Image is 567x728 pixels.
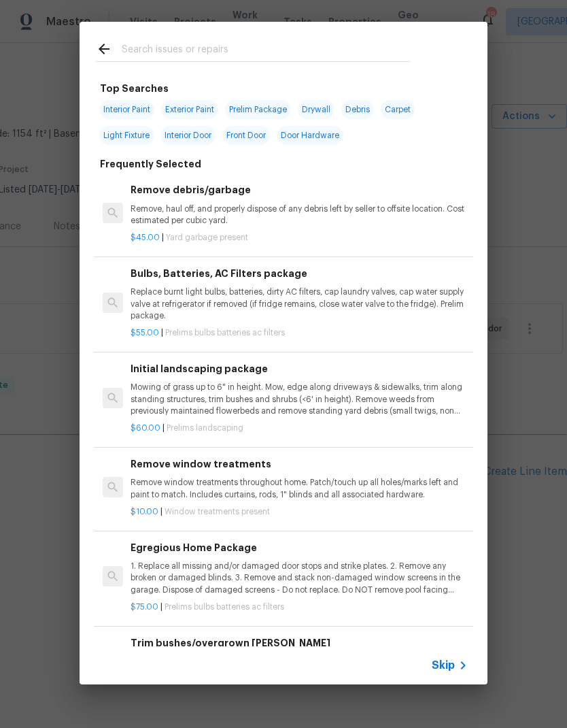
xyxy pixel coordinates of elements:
[131,635,468,650] h6: Trim bushes/overgrown [PERSON_NAME]
[160,126,216,145] span: Interior Door
[99,126,154,145] span: Light Fixture
[131,266,468,281] h6: Bulbs, Batteries, AC Filters package
[131,286,468,321] p: Replace burnt light bulbs, batteries, dirty AC filters, cap laundry valves, cap water supply valv...
[341,100,374,119] span: Debris
[165,508,270,516] span: Window treatments present
[165,603,284,611] span: Prelims bulbs batteries ac filters
[131,561,468,595] p: 1. Replace all missing and/or damaged door stops and strike plates. 2. Remove any broken or damag...
[122,41,410,61] input: Search issues or repairs
[131,601,468,613] p: |
[131,603,158,611] span: $75.00
[131,540,468,555] h6: Egregious Home Package
[99,100,154,119] span: Interior Paint
[298,100,334,119] span: Drywall
[131,457,468,471] h6: Remove window treatments
[131,233,160,242] span: $45.00
[166,233,248,242] span: Yard garbage present
[100,156,201,171] h6: Frequently Selected
[222,126,270,145] span: Front Door
[131,329,159,337] span: $55.00
[277,126,343,145] span: Door Hardware
[165,329,285,337] span: Prelims bulbs batteries ac filters
[131,477,468,500] p: Remove window treatments throughout home. Patch/touch up all holes/marks left and paint to match....
[131,382,468,416] p: Mowing of grass up to 6" in height. Mow, edge along driveways & sidewalks, trim along standing st...
[131,203,468,227] p: Remove, haul off, and properly dispose of any debris left by seller to offsite location. Cost est...
[161,100,218,119] span: Exterior Paint
[131,232,468,244] p: |
[225,100,291,119] span: Prelim Package
[381,100,415,119] span: Carpet
[100,81,169,96] h6: Top Searches
[131,506,468,518] p: |
[131,361,468,376] h6: Initial landscaping package
[131,423,468,434] p: |
[131,327,468,339] p: |
[131,424,160,432] span: $60.00
[131,508,158,516] span: $10.00
[131,182,468,197] h6: Remove debris/garbage
[432,659,455,672] span: Skip
[167,424,243,432] span: Prelims landscaping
